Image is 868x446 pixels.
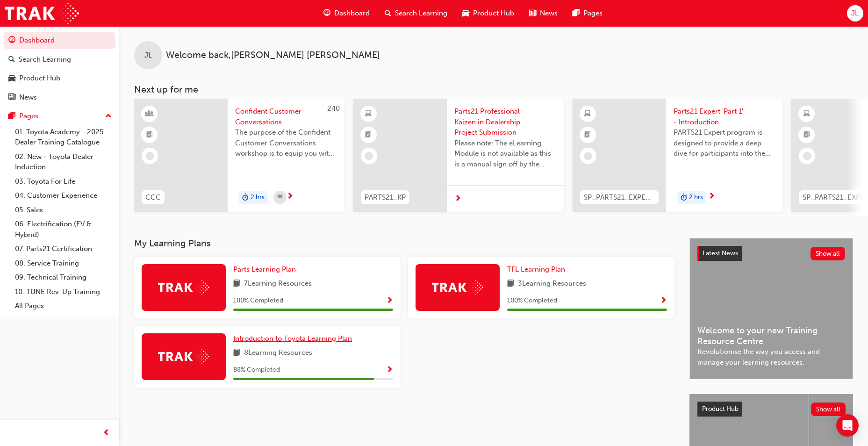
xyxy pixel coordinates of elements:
a: 01. Toyota Academy - 2025 Dealer Training Catalogue [11,125,115,150]
span: Dashboard [334,8,370,19]
span: Show Progress [386,366,393,374]
span: Search Learning [395,8,447,19]
a: Latest NewsShow allWelcome to your new Training Resource CentreRevolutionise the way you access a... [689,238,853,379]
span: pages-icon [8,112,15,121]
a: 03. Toyota For Life [11,174,115,189]
div: Open Intercom Messenger [836,414,859,437]
a: pages-iconPages [565,4,610,23]
span: SP_PARTS21_EXPERTP1_1223_EL [584,192,655,203]
span: duration-icon [242,192,249,204]
span: 2 hrs [251,192,265,203]
span: news-icon [8,94,15,102]
div: Product Hub [19,73,60,84]
span: calendar-icon [278,192,282,203]
span: 7 Learning Resources [244,278,312,290]
span: pages-icon [573,7,580,19]
a: 09. Technical Training [11,270,115,285]
span: next-icon [287,193,294,201]
a: 06. Electrification (EV & Hybrid) [11,217,115,242]
span: Product Hub [702,405,739,413]
a: Introduction to Toyota Learning Plan [233,333,356,344]
button: Pages [4,108,115,125]
span: Revolutionise the way you access and manage your learning resources. [697,346,845,367]
a: 08. Service Training [11,256,115,271]
span: car-icon [8,74,15,83]
span: Please note: The eLearning Module is not available as this is a manual sign off by the Dealer Pro... [454,138,556,170]
span: up-icon [105,110,112,122]
span: The purpose of the Confident Customer Conversations workshop is to equip you with tools to commun... [235,127,337,159]
span: 8 Learning Resources [244,347,312,359]
a: Parts Learning Plan [233,264,300,275]
span: TFL Learning Plan [507,265,565,273]
span: booktick-icon [584,129,591,141]
span: Parts21 Expert 'Part 1' - Introduction [674,106,775,127]
span: JL [851,8,859,19]
span: learningRecordVerb_NONE-icon [365,152,373,160]
span: 100 % Completed [507,295,557,306]
a: news-iconNews [522,4,565,23]
span: book-icon [233,347,240,359]
span: Show Progress [386,297,393,305]
span: News [540,8,558,19]
span: Parts21 Professional Kaizen in Dealership Project Submission [454,106,556,138]
span: 240 [327,104,340,113]
span: 88 % Completed [233,365,280,375]
span: learningResourceType_ELEARNING-icon [365,108,372,120]
span: JL [144,50,152,61]
span: search-icon [385,7,391,19]
span: Welcome to your new Training Resource Centre [697,325,845,346]
img: Trak [158,349,209,364]
a: PARTS21_KPParts21 Professional Kaizen in Dealership Project SubmissionPlease note: The eLearning ... [353,99,564,212]
span: learningRecordVerb_NONE-icon [584,152,592,160]
span: prev-icon [103,427,110,439]
span: Confident Customer Conversations [235,106,337,127]
a: Product Hub [4,70,115,87]
span: Product Hub [473,8,514,19]
span: Show Progress [660,297,667,305]
span: next-icon [708,193,715,201]
span: 100 % Completed [233,295,283,306]
h3: My Learning Plans [134,238,674,249]
a: Dashboard [4,32,115,49]
span: Introduction to Toyota Learning Plan [233,334,352,343]
span: booktick-icon [803,129,810,141]
a: 240CCCConfident Customer ConversationsThe purpose of the Confident Customer Conversations worksho... [134,99,344,212]
span: Latest News [703,249,738,257]
img: Trak [5,3,79,24]
a: 02. New - Toyota Dealer Induction [11,150,115,174]
span: PARTS21_KP [365,192,406,203]
span: learningResourceType_ELEARNING-icon [584,108,591,120]
button: Show Progress [386,364,393,376]
div: News [19,92,37,103]
a: 05. Sales [11,203,115,217]
span: next-icon [454,195,461,203]
h3: Next up for me [119,84,868,95]
a: search-iconSearch Learning [377,4,455,23]
span: duration-icon [681,192,687,204]
a: Search Learning [4,51,115,68]
span: PARTS21 Expert program is designed to provide a deep dive for participants into the framework and... [674,127,775,159]
span: learningRecordVerb_NONE-icon [146,152,154,160]
a: All Pages [11,299,115,313]
span: Pages [583,8,603,19]
a: News [4,89,115,106]
span: CCC [145,192,161,203]
span: learningResourceType_INSTRUCTOR_LED-icon [146,108,153,120]
a: SP_PARTS21_EXPERTP1_1223_ELParts21 Expert 'Part 1' - IntroductionPARTS21 Expert program is design... [573,99,783,212]
span: booktick-icon [146,129,153,141]
a: Latest NewsShow all [697,246,845,261]
a: 04. Customer Experience [11,188,115,203]
span: book-icon [507,278,514,290]
button: JL [847,5,863,22]
button: Show all [811,247,846,260]
span: learningResourceType_ELEARNING-icon [803,108,810,120]
button: DashboardSearch LearningProduct HubNews [4,30,115,108]
span: 3 Learning Resources [518,278,586,290]
span: guage-icon [323,7,330,19]
span: search-icon [8,56,15,64]
span: news-icon [529,7,536,19]
a: guage-iconDashboard [316,4,377,23]
span: Parts Learning Plan [233,265,296,273]
a: Product HubShow all [697,402,846,417]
